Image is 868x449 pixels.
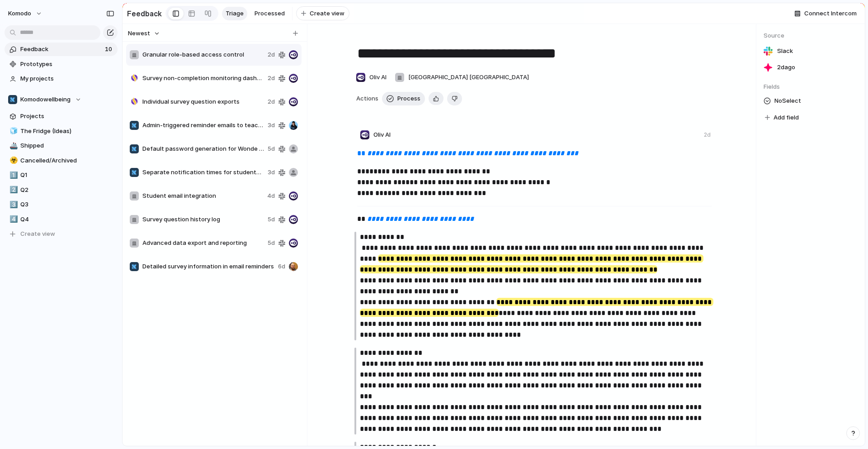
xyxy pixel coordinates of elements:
[20,171,114,180] span: Q1
[142,50,264,59] span: Granular role-based access control
[142,121,264,130] span: Admin-triggered reminder emails to teachers
[255,9,285,18] span: Processed
[447,92,462,105] button: Delete
[226,9,244,18] span: Triage
[5,72,118,86] a: My projects
[127,8,162,19] h2: Feedback
[268,50,275,59] span: 2d
[267,191,275,201] span: 4d
[9,170,16,181] div: 1️⃣
[8,171,17,180] button: 1️⃣
[791,7,860,20] button: Connect Intercom
[397,94,420,103] span: Process
[128,29,150,38] span: Newest
[20,112,114,121] span: Projects
[20,74,114,83] span: My projects
[408,73,529,82] span: [GEOGRAPHIC_DATA] [GEOGRAPHIC_DATA]
[5,183,118,197] a: 2️⃣Q2
[764,112,800,124] button: Add field
[373,130,391,139] span: Oliv AI
[5,110,118,123] a: Projects
[8,127,17,136] button: 🧊
[268,215,275,224] span: 5d
[9,155,16,166] div: ☣️
[774,96,801,106] span: No Select
[9,126,16,136] div: 🧊
[5,93,118,106] button: Komodowellbeing
[268,239,275,248] span: 5d
[8,156,17,165] button: ☣️
[5,139,118,153] a: 🚢Shipped
[356,94,378,103] span: Actions
[5,168,118,182] a: 1️⃣Q1
[278,262,285,271] span: 6d
[5,57,118,71] a: Prototypes
[142,191,264,201] span: Student email integration
[20,45,102,54] span: Feedback
[20,200,114,209] span: Q3
[142,168,264,177] span: Separate notification times for students and staff
[20,156,114,165] span: Cancelled/Archived
[268,144,275,153] span: 5d
[5,213,118,226] a: 4️⃣Q4
[142,144,264,153] span: Default password generation for Wonde synced students
[20,60,114,69] span: Prototypes
[296,6,349,21] button: Create view
[142,262,274,271] span: Detailed survey information in email reminders
[369,73,387,82] span: Oliv AI
[9,185,16,195] div: 2️⃣
[142,74,264,83] span: Survey non-completion monitoring dashboard
[5,198,118,211] a: 3️⃣Q3
[5,124,118,138] a: 🧊The Fridge (Ideas)
[142,239,264,248] span: Advanced data export and reporting
[764,45,858,57] a: Slack
[804,9,857,18] span: Connect Intercom
[127,28,161,39] button: Newest
[222,7,247,20] a: Triage
[5,227,118,241] button: Create view
[20,141,114,150] span: Shipped
[354,70,389,85] button: Oliv AI
[268,121,275,130] span: 3d
[764,82,858,91] span: Fields
[20,215,114,224] span: Q4
[268,97,275,106] span: 2d
[704,131,711,139] div: 2d
[8,141,17,150] button: 🚢
[142,215,264,224] span: Survey question history log
[310,9,344,18] span: Create view
[268,74,275,83] span: 2d
[392,70,531,85] button: [GEOGRAPHIC_DATA] [GEOGRAPHIC_DATA]
[8,9,31,18] span: Komodo
[20,229,55,239] span: Create view
[20,186,114,195] span: Q2
[9,200,16,210] div: 3️⃣
[777,47,793,56] span: Slack
[8,200,17,209] button: 3️⃣
[142,97,264,106] span: Individual survey question exports
[105,45,114,54] span: 10
[9,214,16,224] div: 4️⃣
[9,141,16,151] div: 🚢
[774,113,799,122] span: Add field
[5,154,118,167] a: ☣️Cancelled/Archived
[4,6,47,21] button: Komodo
[268,168,275,177] span: 3d
[251,7,288,20] a: Processed
[382,92,425,105] button: Process
[8,186,17,195] button: 2️⃣
[20,127,114,136] span: The Fridge (Ideas)
[20,95,71,104] span: Komodowellbeing
[5,43,118,56] a: Feedback10
[777,63,795,72] span: 2d ago
[764,31,858,40] span: Source
[8,215,17,224] button: 4️⃣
